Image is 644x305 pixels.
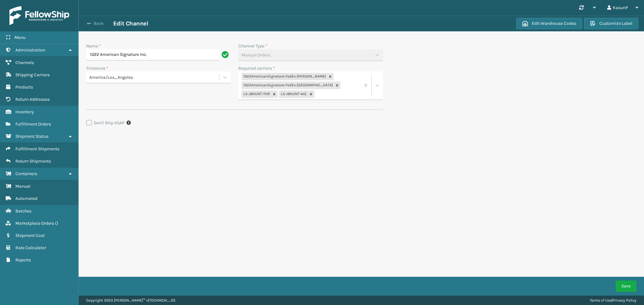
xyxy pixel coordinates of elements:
[15,171,37,176] span: Containers
[241,90,271,98] div: LS-JBHUNT-THR
[89,74,220,81] div: America/Los_Angeles
[590,298,612,302] a: Terms of Use
[9,6,69,25] img: logo
[86,65,108,72] label: Timezone
[15,196,37,201] span: Automated
[15,146,59,152] span: Fulfillment Shipments
[15,97,50,102] span: Return Addresses
[241,73,327,80] div: 1022AmericanSignature-FedEx-[PERSON_NAME]
[14,35,25,40] span: Menu
[15,134,48,139] span: Shipment Status
[113,20,148,27] h3: Edit Channel
[15,158,51,164] span: Return Shipments
[15,184,31,189] span: Manual
[86,43,101,49] label: Name
[15,47,45,53] span: Administration
[616,281,636,292] button: Save
[15,60,34,65] span: Channels
[86,296,175,305] p: Copyright 2023 [PERSON_NAME]™ v [TECHNICAL_ID]
[15,245,46,250] span: Rate Calculator
[590,296,636,305] div: |
[516,18,582,29] button: Edit Warehouse Codes
[238,43,267,49] label: Channel Type
[15,233,45,238] span: Shipment Cost
[15,221,54,226] span: Marketplace Orders
[84,21,113,26] button: Back
[15,208,31,214] span: Batches
[241,82,334,89] div: 1022AmericanSignature-FedEx-[GEOGRAPHIC_DATA]
[279,90,308,98] div: LS-JBHUNT-WG
[86,120,125,126] label: Don't Ship ASAP
[584,18,638,29] button: Customize Label
[238,65,275,72] label: Required carriers
[15,121,51,127] span: Fulfillment Orders
[55,221,58,226] span: ( )
[15,84,33,90] span: Products
[15,72,50,78] span: Shipping Carriers
[15,257,31,263] span: Reports
[613,298,636,302] a: Privacy Policy
[15,109,34,115] span: Inventory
